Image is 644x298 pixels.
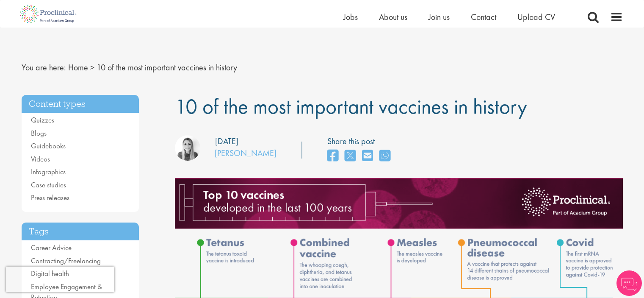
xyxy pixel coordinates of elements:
[22,95,139,113] h3: Content types
[215,135,238,148] div: [DATE]
[471,11,496,22] a: Contact
[31,128,47,138] a: Blogs
[68,62,88,73] a: breadcrumb link
[362,147,373,165] a: share on email
[327,135,395,148] label: Share this post
[97,62,237,73] span: 10 of the most important vaccines in history
[345,147,356,165] a: share on twitter
[31,141,66,150] a: Guidebooks
[343,11,358,22] a: Jobs
[379,11,407,22] a: About us
[517,11,555,22] a: Upload CV
[428,11,450,22] a: Join us
[31,180,66,189] a: Case studies
[31,167,66,176] a: Infographics
[31,243,72,252] a: Career Advice
[6,267,114,292] iframe: reCAPTCHA
[175,135,200,161] img: Hannah Burke
[31,154,50,164] a: Videos
[22,62,66,73] span: You are here:
[215,148,276,159] a: [PERSON_NAME]
[31,115,54,125] a: Quizzes
[90,62,94,73] span: >
[379,147,390,165] a: share on whats app
[31,193,69,202] a: Press releases
[31,256,101,265] a: Contracting/Freelancing
[22,223,139,241] h3: Tags
[327,147,338,165] a: share on facebook
[616,270,642,296] img: Chatbot
[175,93,527,120] span: 10 of the most important vaccines in history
